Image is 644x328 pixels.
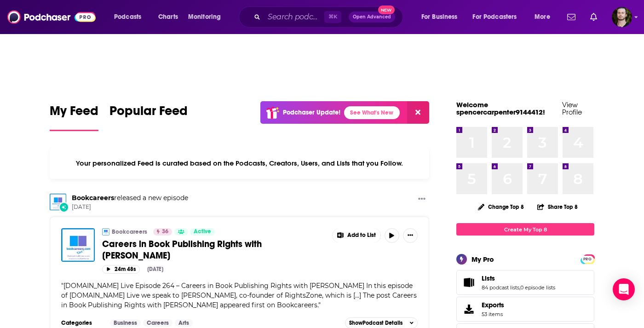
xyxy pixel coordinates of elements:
[61,319,103,327] h3: Categories
[143,319,172,327] a: Careers
[349,12,395,23] button: Open AdvancedNew
[421,11,458,23] span: For Business
[324,11,341,23] span: ⌘ K
[110,319,141,327] a: Business
[472,201,529,213] button: Change Top 8
[472,11,517,23] span: For Podcasters
[61,282,417,309] span: [DOMAIN_NAME] Live Episode 264 – Careers in Book Publishing Rights with [PERSON_NAME] In this epi...
[582,255,593,262] a: PRO
[108,10,153,24] button: open menu
[528,10,562,24] button: open menu
[537,198,578,216] button: Share Top 8
[612,7,632,27] span: Logged in as OutlierAudio
[190,228,215,236] a: Active
[102,238,262,261] span: Careers in Book Publishing Rights with [PERSON_NAME]
[182,10,233,24] button: open menu
[482,284,519,291] a: 84 podcast lists
[347,232,376,239] span: Add to List
[194,227,211,236] span: Active
[162,227,168,236] span: 36
[152,10,184,24] a: Charts
[50,148,429,179] div: Your personalized Feed is curated based on the Podcasts, Creators, Users, and Lists that you Follow.
[562,100,582,116] a: View Profile
[153,228,172,236] a: 36
[519,284,520,291] span: ,
[612,7,632,27] button: Show profile menu
[563,9,579,25] a: Show notifications dropdown
[353,15,391,19] span: Open Advanced
[482,301,504,309] span: Exports
[72,194,114,202] a: Bookcareers
[109,103,188,124] span: Popular Feed
[520,284,555,291] a: 0 episode lists
[61,228,95,262] img: Careers in Book Publishing Rights with Clare Hodder
[344,106,400,119] a: See What's New
[102,228,109,236] img: Bookcareers
[456,223,594,236] a: Create My Top 8
[349,320,402,326] span: Show Podcast Details
[7,8,96,26] img: Podchaser - Follow, Share and Rate Podcasts
[114,11,141,23] span: Podcasts
[72,203,188,211] span: [DATE]
[102,238,326,261] a: Careers in Book Publishing Rights with [PERSON_NAME]
[415,10,469,24] button: open menu
[403,228,418,243] button: Show More Button
[456,100,545,116] a: Welcome spencercarpenter9144412!
[247,6,412,28] div: Search podcasts, credits, & more...
[612,7,632,27] img: User Profile
[61,282,417,309] span: " "
[112,228,147,236] a: Bookcareers
[586,9,601,25] a: Show notifications dropdown
[264,10,324,24] input: Search podcasts, credits, & more...
[59,202,69,212] div: New Episode
[50,194,66,210] img: Bookcareers
[482,311,504,317] span: 53 items
[471,255,494,264] div: My Pro
[50,103,98,131] a: My Feed
[467,10,530,24] button: open menu
[414,194,429,205] button: Show More Button
[72,194,188,202] h3: released a new episode
[460,276,478,289] a: Lists
[378,6,395,14] span: New
[456,270,594,295] span: Lists
[283,109,340,116] p: Podchaser Update!
[109,103,188,131] a: Popular Feed
[460,303,478,316] span: Exports
[613,278,635,300] div: Open Intercom Messenger
[482,274,495,282] span: Lists
[333,228,380,243] button: Show More Button
[175,319,193,327] a: Arts
[158,11,178,23] span: Charts
[50,103,98,124] span: My Feed
[535,11,550,23] span: More
[102,265,140,274] button: 24m 48s
[582,256,593,263] span: PRO
[456,297,594,322] a: Exports
[188,11,221,23] span: Monitoring
[147,266,163,272] div: [DATE]
[482,274,555,282] a: Lists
